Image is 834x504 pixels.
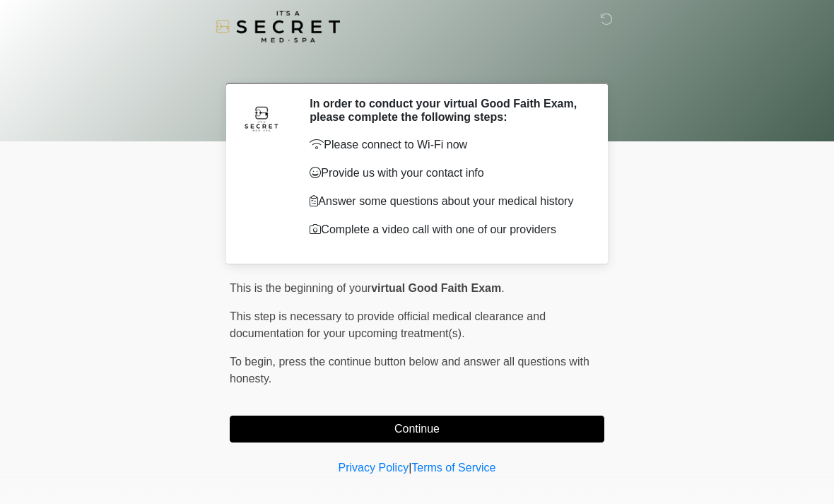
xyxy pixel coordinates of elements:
img: Agent Avatar [240,97,283,139]
span: This step is necessary to provide official medical clearance and documentation for your upcoming ... [230,310,546,339]
p: Answer some questions about your medical history [310,193,583,210]
strong: virtual Good Faith Exam [371,282,501,294]
h1: ‎ ‎ [219,51,615,77]
h2: In order to conduct your virtual Good Faith Exam, please complete the following steps: [310,97,583,124]
a: Privacy Policy [339,462,409,474]
span: press the continue button below and answer all questions with honesty. [230,356,589,385]
a: | [409,462,411,474]
p: Provide us with your contact info [310,165,583,182]
span: . [501,282,504,294]
img: It's A Secret Med Spa Logo [216,11,340,42]
a: Terms of Service [411,462,495,474]
p: Please connect to Wi-Fi now [310,136,583,153]
span: This is the beginning of your [230,282,371,294]
span: To begin, [230,356,278,368]
button: Continue [230,416,604,443]
p: Complete a video call with one of our providers [310,221,583,238]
